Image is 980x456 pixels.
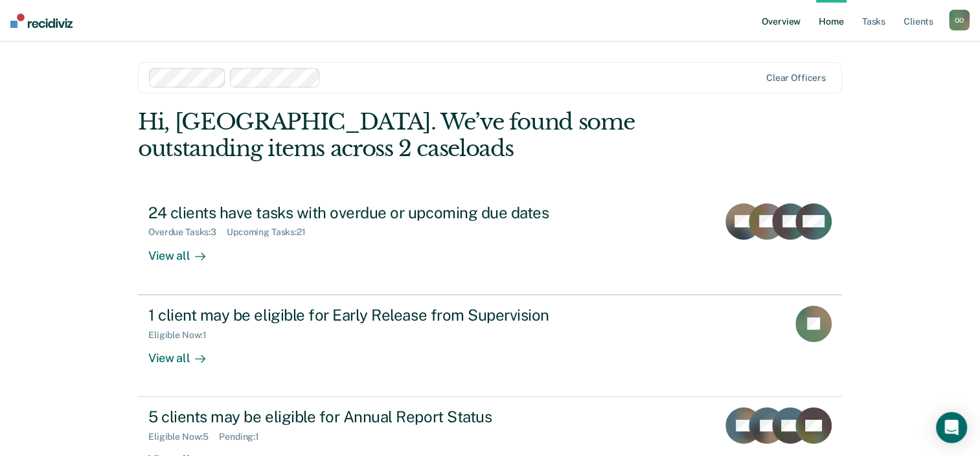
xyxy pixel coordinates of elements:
[148,306,603,325] div: 1 client may be eligible for Early Release from Supervision
[227,227,316,238] div: Upcoming Tasks : 21
[949,10,970,30] div: O O
[949,10,970,30] button: OO
[148,407,603,426] div: 5 clients may be eligible for Annual Report Status
[148,238,221,263] div: View all
[148,227,227,238] div: Overdue Tasks : 3
[138,109,701,162] div: Hi, [GEOGRAPHIC_DATA]. We’ve found some outstanding items across 2 caseloads
[10,14,73,28] img: Recidiviz
[138,295,842,397] a: 1 client may be eligible for Early Release from SupervisionEligible Now:1View all
[148,330,217,341] div: Eligible Now : 1
[148,203,603,222] div: 24 clients have tasks with overdue or upcoming due dates
[148,340,221,365] div: View all
[219,431,269,442] div: Pending : 1
[766,73,826,84] div: Clear officers
[138,193,842,295] a: 24 clients have tasks with overdue or upcoming due datesOverdue Tasks:3Upcoming Tasks:21View all
[148,431,219,442] div: Eligible Now : 5
[936,412,967,443] div: Open Intercom Messenger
